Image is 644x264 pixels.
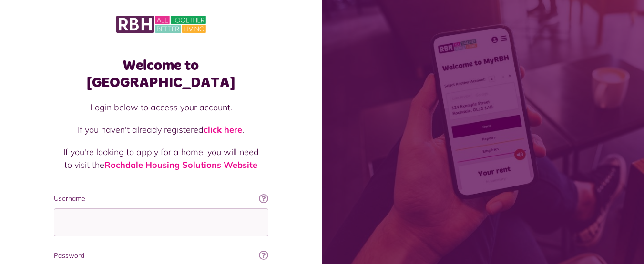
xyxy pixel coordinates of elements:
[54,251,268,261] label: Password
[104,159,257,170] a: Rochdale Housing Solutions Website
[54,57,268,91] h1: Welcome to [GEOGRAPHIC_DATA]
[63,101,259,114] p: Login below to access your account.
[54,194,268,204] label: Username
[204,124,242,135] a: click here
[116,14,206,34] img: MyRBH
[63,123,259,136] p: If you haven't already registered .
[63,146,259,171] p: If you're looking to apply for a home, you will need to visit the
